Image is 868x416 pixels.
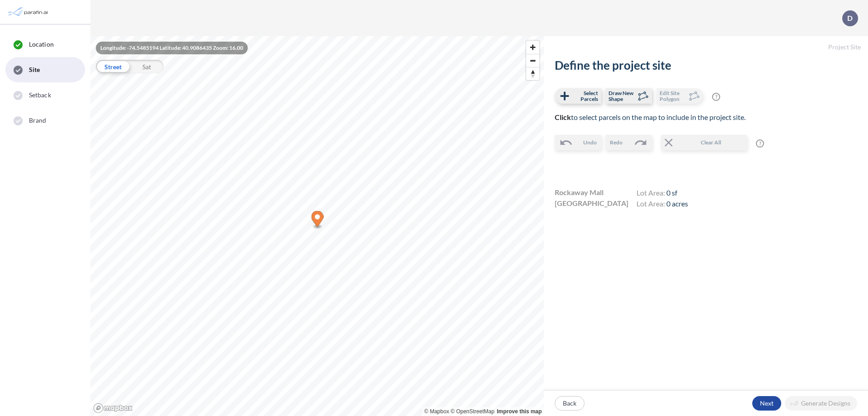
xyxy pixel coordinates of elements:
button: Zoom out [526,54,539,67]
div: Sat [130,60,164,73]
a: Mapbox homepage [93,403,133,413]
span: Zoom out [526,54,539,67]
span: 0 sf [666,188,677,197]
span: Draw New Shape [609,90,635,102]
span: Rockaway Mall [555,187,604,198]
span: Brand [29,116,47,125]
a: OpenStreetMap [451,408,495,415]
div: Longitude: -74.5485194 Latitude: 40.9086435 Zoom: 16.00 [96,42,248,54]
h4: Lot Area: [637,199,688,210]
canvas: Map [90,36,544,416]
span: Select Parcels [571,90,598,102]
p: D [847,14,853,22]
span: ? [712,93,720,101]
button: Reset bearing to north [526,67,539,80]
button: Back [555,396,585,411]
span: [GEOGRAPHIC_DATA] [555,198,628,209]
h5: Project Site [544,36,868,58]
div: Map marker [311,211,324,230]
button: Next [752,396,781,411]
img: Parafin [7,4,51,20]
span: Edit Site Polygon [660,90,686,102]
span: 0 acres [666,199,688,208]
h4: Lot Area: [637,188,688,199]
span: Reset bearing to north [526,67,539,80]
p: Next [760,399,774,408]
span: Location [29,40,54,49]
span: Clear All [675,139,746,147]
b: Click [555,113,571,121]
span: to select parcels on the map to include in the project site. [555,113,745,121]
div: Street [96,60,130,73]
span: Undo [583,139,597,147]
a: Improve this map [497,408,542,415]
button: Undo [555,135,601,150]
h2: Define the project site [555,58,857,72]
span: Setback [29,91,51,100]
p: Back [563,399,576,408]
span: Redo [610,139,623,147]
span: Site [29,65,40,74]
span: ? [756,139,764,148]
button: Clear All [661,135,747,150]
a: Mapbox [425,408,449,415]
button: Redo [605,135,652,150]
button: Zoom in [526,41,539,54]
